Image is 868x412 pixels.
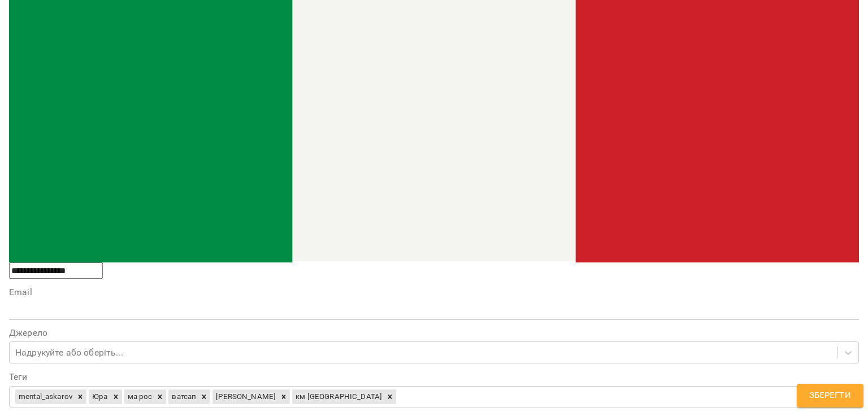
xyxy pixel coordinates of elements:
div: ма рос [124,389,154,404]
div: [PERSON_NAME] [212,389,277,404]
div: км [GEOGRAPHIC_DATA] [292,389,384,404]
button: Зберегти [797,384,863,407]
label: Джерело [9,328,859,338]
div: Надрукуйте або оберіть... [15,346,123,360]
label: Email [9,288,859,297]
div: mental_askarov [15,389,74,404]
label: Теги [9,372,859,382]
div: Юра [89,389,109,404]
span: Зберегти [809,388,851,403]
div: ватсап [168,389,198,404]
